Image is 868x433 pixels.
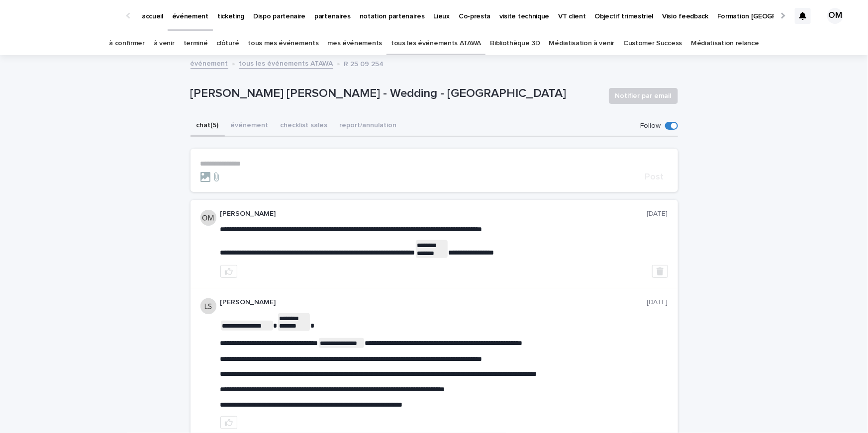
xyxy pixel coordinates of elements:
a: Médiatisation relance [691,32,759,55]
a: événement [191,57,228,69]
p: [DATE] [647,298,668,307]
p: R 25 09 254 [344,58,384,69]
span: Post [645,173,664,181]
div: OM [827,8,843,24]
button: Notifier par email [609,88,678,104]
p: [PERSON_NAME] [PERSON_NAME] - Wedding - [GEOGRAPHIC_DATA] [191,87,601,101]
button: Post [641,173,668,181]
a: Bibliothèque 3D [490,32,540,55]
p: [DATE] [647,210,668,218]
a: mes événements [327,32,382,55]
p: Follow [641,122,661,130]
a: terminé [184,32,208,55]
a: clôturé [216,32,239,55]
p: [PERSON_NAME] [220,298,647,307]
button: checklist sales [275,116,334,137]
img: Ls34BcGeRexTGTNfXpUC [20,6,116,26]
p: [PERSON_NAME] [220,210,647,218]
a: tous les événements ATAWA [391,32,481,55]
button: Delete post [652,265,668,278]
a: Médiatisation à venir [549,32,615,55]
a: à venir [154,32,175,55]
button: like this post [220,416,237,429]
a: Customer Success [623,32,682,55]
button: événement [225,116,275,137]
button: report/annulation [334,116,403,137]
span: Notifier par email [615,91,672,101]
button: chat (5) [191,116,225,137]
button: like this post [220,265,237,278]
a: à confirmer [109,32,145,55]
a: tous les événements ATAWA [239,57,333,69]
a: tous mes événements [248,32,318,55]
